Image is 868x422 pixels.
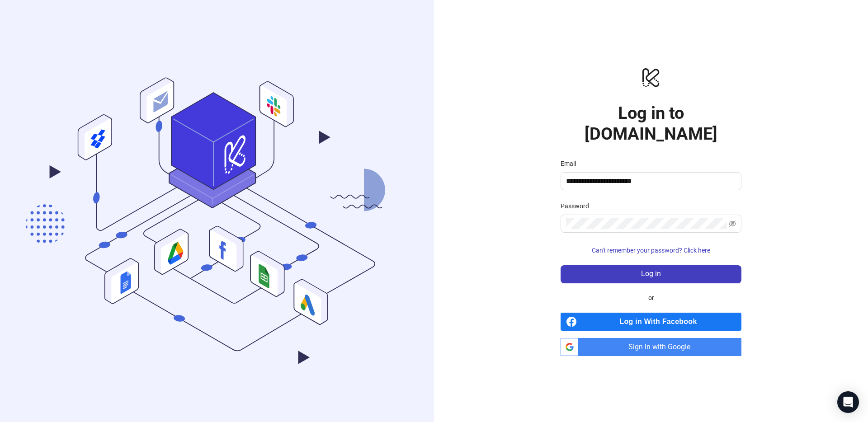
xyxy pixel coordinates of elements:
a: Can't remember your password? Click here [561,247,741,254]
span: eye-invisible [729,220,736,227]
input: Email [566,176,734,187]
label: Password [561,201,595,211]
a: Sign in with Google [561,338,741,356]
span: Can't remember your password? Click here [592,247,710,254]
a: Log in With Facebook [561,313,741,331]
input: Password [566,218,727,229]
label: Email [561,159,582,169]
h1: Log in to [DOMAIN_NAME] [561,103,741,144]
span: Sign in with Google [582,338,741,356]
span: Log in With Facebook [580,313,741,331]
button: Can't remember your password? Click here [561,244,741,258]
button: Log in [561,265,741,283]
div: Open Intercom Messenger [837,391,859,413]
span: or [641,293,661,303]
span: Log in [641,270,661,278]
